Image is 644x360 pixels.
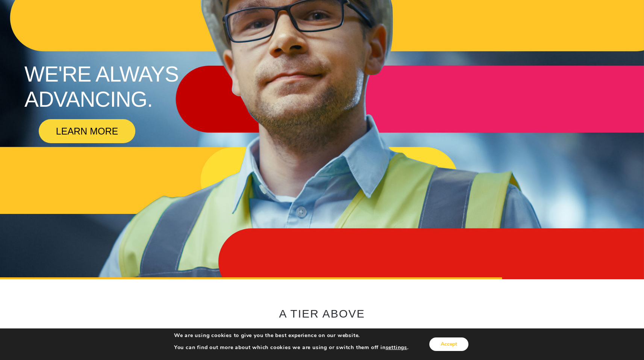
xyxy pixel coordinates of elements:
button: settings [386,344,407,351]
a: LEARN MORE [39,119,135,143]
h2: A TIER ABOVE [102,307,542,320]
button: Accept [429,337,468,351]
rs-layer: WE'RE ALWAYS ADVANCING. [24,62,258,118]
p: You can find out more about which cookies we are using or switch them off in . [174,344,409,351]
p: We are using cookies to give you the best experience on our website. [174,332,409,339]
